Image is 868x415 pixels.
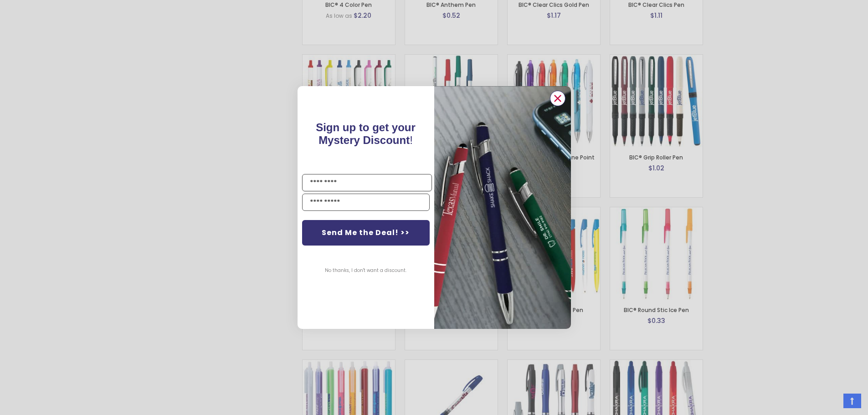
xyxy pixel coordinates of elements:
[302,220,430,246] button: Send Me the Deal! >>
[550,91,565,106] button: Close dialog
[316,121,416,146] span: Sign up to get your Mystery Discount
[793,390,868,415] iframe: Google Customer Reviews
[316,121,416,146] span: !
[320,259,411,282] button: No thanks, I don't want a discount.
[434,86,571,329] img: pop-up-image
